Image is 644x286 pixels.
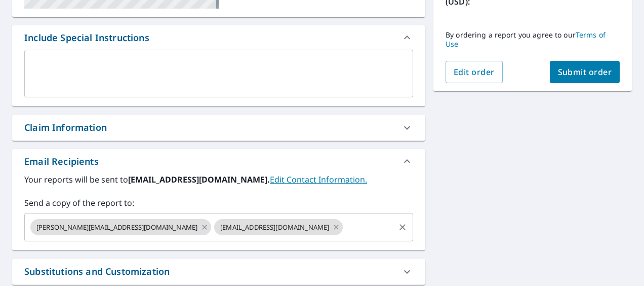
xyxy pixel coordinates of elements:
[454,66,495,78] span: Edit order
[12,259,425,284] div: Substitutions and Customization
[24,31,149,45] div: Include Special Instructions
[30,223,204,232] span: [PERSON_NAME][EMAIL_ADDRESS][DOMAIN_NAME]
[12,25,425,50] div: Include Special Instructions
[550,61,620,83] button: Submit order
[24,121,107,134] div: Claim Information
[214,223,335,232] span: [EMAIL_ADDRESS][DOMAIN_NAME]
[270,174,367,185] a: EditContactInfo
[128,174,270,185] b: [EMAIL_ADDRESS][DOMAIN_NAME].
[24,173,413,186] label: Your reports will be sent to
[446,61,503,83] button: Edit order
[24,197,413,209] label: Send a copy of the report to:
[395,220,410,234] button: Clear
[12,149,425,173] div: Email Recipients
[214,219,343,235] div: [EMAIL_ADDRESS][DOMAIN_NAME]
[24,155,99,168] div: Email Recipients
[12,115,425,140] div: Claim Information
[24,265,170,278] div: Substitutions and Customization
[30,219,211,235] div: [PERSON_NAME][EMAIL_ADDRESS][DOMAIN_NAME]
[446,30,620,49] p: By ordering a report you agree to our
[446,30,606,49] a: Terms of Use
[558,66,612,78] span: Submit order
